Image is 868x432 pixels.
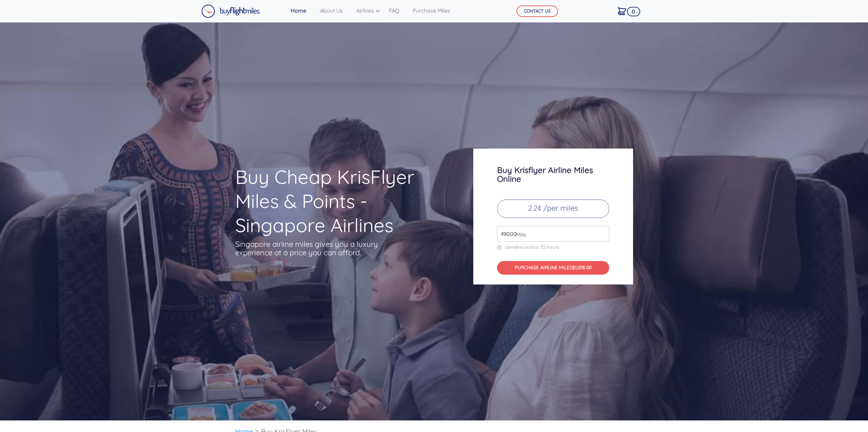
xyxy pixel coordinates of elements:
button: PURCHASE AIRLINE MILES$1,078.00 [497,261,609,275]
p: transfers within 72 hours [497,244,609,250]
h3: Buy Krisflyer Airline Miles Online [497,166,609,183]
a: About Us [317,4,345,17]
a: Airlines [354,4,378,17]
a: FAQ [386,4,402,17]
p: Singapore airline miles gives you a luxury experience at a price you can afford. [235,240,388,257]
span: 0 [627,7,640,16]
a: Buy Flight Miles Logo [201,3,260,20]
h1: Buy Cheap KrisFlyer Miles & Points - Singapore Airlines [235,165,447,237]
span: $1,078.00 [572,264,592,271]
a: 0 [615,4,629,18]
img: Buy Flight Miles Logo [201,4,260,18]
button: CONTACT US [516,5,558,17]
a: Purchase Miles [410,4,453,17]
p: 2.2¢ /per miles [497,200,609,218]
img: Cart [618,7,626,15]
span: Mile [513,230,526,239]
a: Home [288,4,309,17]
